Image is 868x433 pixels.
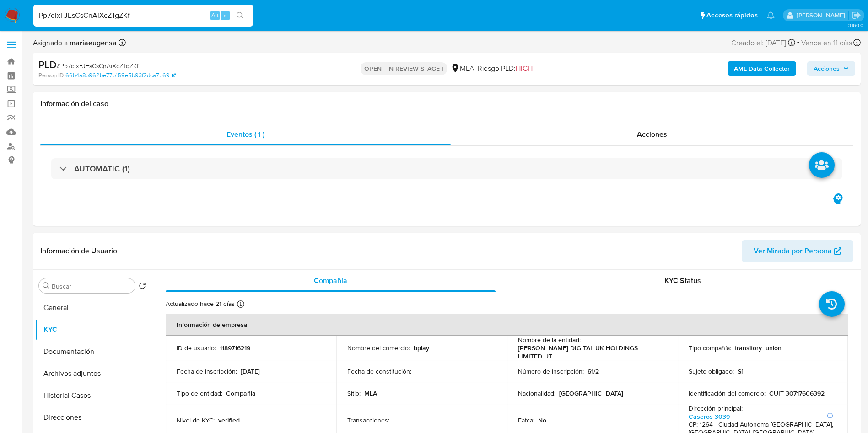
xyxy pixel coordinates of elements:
[226,389,256,397] p: Compañia
[742,240,853,262] button: Ver Mirada por Persona
[518,416,534,424] p: Fatca :
[65,71,176,80] a: 66b4a8b962be77b159e5b93f2dca7b69
[415,367,417,375] p: -
[68,37,117,48] b: mariaeugensa
[35,363,150,385] button: Archivos adjuntos
[35,297,150,319] button: General
[814,61,840,76] span: Acciones
[728,61,796,76] button: AML Data Collector
[52,282,131,290] input: Buscar
[731,37,795,49] div: Creado el: [DATE]
[347,344,410,352] p: Nombre del comercio :
[347,416,389,424] p: Transacciones :
[57,61,139,70] span: # Pp7qlxFJEsCsCnAiXcZTgZKf
[735,344,782,352] p: transitory_union
[538,416,546,424] p: No
[218,416,240,424] p: verified
[226,129,264,139] span: Eventos ( 1 )
[177,344,216,352] p: ID de usuario :
[637,129,667,139] span: Acciones
[767,11,775,19] a: Notificaciones
[689,389,766,397] p: Identificación del comercio :
[51,158,842,179] div: AUTOMATIC (1)
[40,99,853,108] h1: Información del caso
[35,341,150,363] button: Documentación
[38,71,64,80] b: Person ID
[241,367,260,375] p: [DATE]
[177,416,215,424] p: Nivel de KYC :
[224,11,226,20] span: s
[220,344,250,352] p: 1189716219
[807,61,855,76] button: Acciones
[414,344,429,352] p: bplay
[33,10,253,21] input: Buscar usuario o caso...
[588,367,599,375] p: 61/2
[166,299,235,308] p: Actualizado hace 21 días
[516,63,533,74] span: HIGH
[518,336,581,344] p: Nombre de la entidad :
[689,404,743,412] p: Dirección principal :
[35,406,150,428] button: Direcciones
[769,389,825,397] p: CUIT 30717606392
[361,62,447,75] p: OPEN - IN REVIEW STAGE I
[689,344,731,352] p: Tipo compañía :
[35,319,150,341] button: KYC
[852,11,861,20] a: Salir
[177,389,222,397] p: Tipo de entidad :
[518,389,555,397] p: Nacionalidad :
[314,275,347,286] span: Compañía
[139,282,146,292] button: Volver al orden por defecto
[231,9,249,22] button: search-icon
[347,367,411,375] p: Fecha de constitución :
[177,367,237,375] p: Fecha de inscripción :
[689,367,734,375] p: Sujeto obligado :
[754,240,832,262] span: Ver Mirada por Persona
[33,38,117,48] span: Asignado a
[347,389,361,397] p: Sitio :
[40,246,117,256] h1: Información de Usuario
[393,416,395,424] p: -
[364,389,377,397] p: MLA
[734,61,790,76] b: AML Data Collector
[518,367,584,375] p: Número de inscripción :
[518,344,663,360] p: [PERSON_NAME] DIGITAL UK HOLDINGS LIMITED UT
[451,64,474,74] div: MLA
[689,412,730,421] a: Caseros 3039
[166,314,848,336] th: Información de empresa
[797,11,848,20] p: mariaeugenia.sanchez@mercadolibre.com
[797,37,799,49] span: -
[664,275,701,286] span: KYC Status
[478,64,533,74] span: Riesgo PLD:
[38,57,57,72] b: PLD
[801,38,852,48] span: Vence en 11 días
[706,11,758,20] span: Accesos rápidos
[43,282,50,289] button: Buscar
[559,389,623,397] p: [GEOGRAPHIC_DATA]
[738,367,743,375] p: Sí
[74,164,130,174] h3: AUTOMATIC (1)
[35,385,150,406] button: Historial Casos
[211,11,219,20] span: Alt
